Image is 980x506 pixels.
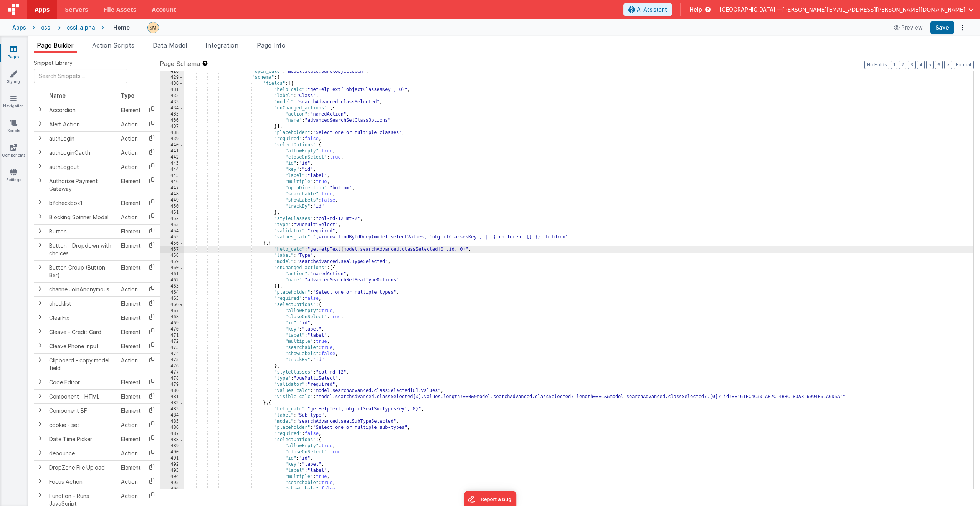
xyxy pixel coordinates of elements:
td: Element [118,174,144,196]
div: 466 [160,302,184,308]
td: Action [118,160,144,174]
div: 475 [160,357,184,363]
div: 486 [160,425,184,431]
td: Element [118,311,144,325]
td: Element [118,375,144,389]
div: 484 [160,412,184,418]
div: 462 [160,277,184,283]
td: Button Group (Button Bar) [46,260,118,282]
span: Servers [65,6,88,13]
button: Format [954,61,974,69]
td: Authorize Payment Gateway [46,174,118,196]
div: 460 [160,265,184,271]
td: bfcheckbox1 [46,196,118,210]
div: 451 [160,210,184,216]
div: 444 [160,167,184,173]
div: 485 [160,418,184,425]
div: 467 [160,308,184,314]
div: 452 [160,216,184,222]
div: 493 [160,468,184,474]
button: Options [957,22,968,33]
td: ClearFix [46,311,118,325]
td: authLogout [46,160,118,174]
td: Element [118,224,144,238]
td: Element [118,389,144,403]
div: 471 [160,332,184,339]
button: 2 [899,61,906,69]
div: 432 [160,93,184,99]
div: 428 [160,68,184,74]
td: debounce [46,446,118,460]
td: Cleave Phone input [46,339,118,353]
td: Component BF [46,403,118,418]
span: Apps [35,6,50,13]
div: 446 [160,179,184,185]
div: 474 [160,351,184,357]
div: 476 [160,363,184,369]
div: Apps [12,24,26,31]
div: 464 [160,289,184,296]
td: Element [118,325,144,339]
div: 457 [160,246,184,253]
td: Action [118,146,144,160]
td: Alert Action [46,117,118,131]
div: 472 [160,339,184,345]
td: Focus Action [46,475,118,489]
td: DropZone File Upload [46,460,118,475]
td: Button - Dropdown with choices [46,238,118,260]
span: Action Scripts [92,41,134,49]
td: Element [118,460,144,475]
span: Page Builder [37,41,74,49]
span: Page Schema [160,59,200,68]
td: Action [118,353,144,375]
button: 6 [935,61,943,69]
div: 496 [160,486,184,492]
div: 449 [160,197,184,203]
button: No Folds [864,61,889,69]
div: cssl [41,24,52,31]
div: 461 [160,271,184,277]
div: 479 [160,382,184,388]
div: 434 [160,105,184,111]
td: channelJoinAnonymous [46,282,118,296]
div: 447 [160,185,184,191]
button: 4 [917,61,925,69]
div: 438 [160,130,184,136]
div: 491 [160,455,184,461]
td: checklist [46,296,118,311]
div: cssl_alpha [67,24,95,31]
div: 473 [160,345,184,351]
div: 450 [160,203,184,210]
div: 440 [160,142,184,148]
span: Integration [205,41,238,49]
button: Save [930,21,954,34]
div: 455 [160,234,184,240]
div: 439 [160,136,184,142]
td: Element [118,296,144,311]
div: 482 [160,400,184,406]
div: 458 [160,253,184,259]
div: 495 [160,480,184,486]
div: 459 [160,259,184,265]
td: Action [118,131,144,146]
div: 431 [160,87,184,93]
div: 483 [160,406,184,412]
button: 7 [944,61,952,69]
span: [GEOGRAPHIC_DATA] — [720,6,782,13]
td: Action [118,282,144,296]
td: Action [118,418,144,432]
td: Element [118,238,144,260]
td: Action [118,446,144,460]
td: Blocking Spinner Modal [46,210,118,224]
td: Element [118,196,144,210]
td: authLogin [46,131,118,146]
td: Element [118,339,144,353]
td: Action [118,117,144,131]
div: 494 [160,474,184,480]
span: Name [49,92,66,99]
div: 441 [160,148,184,154]
div: 453 [160,222,184,228]
span: Type [121,92,134,99]
div: 448 [160,191,184,197]
div: 468 [160,314,184,320]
